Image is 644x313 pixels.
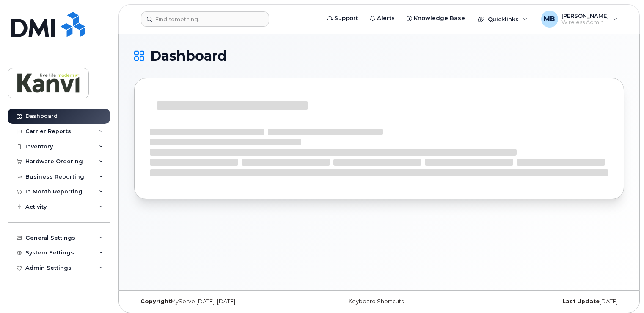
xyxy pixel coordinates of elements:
strong: Copyright [140,298,171,305]
strong: Last Update [562,298,600,305]
div: MyServe [DATE]–[DATE] [134,298,297,305]
div: [DATE] [461,298,624,305]
a: Keyboard Shortcuts [348,298,404,305]
span: Dashboard [150,50,227,62]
